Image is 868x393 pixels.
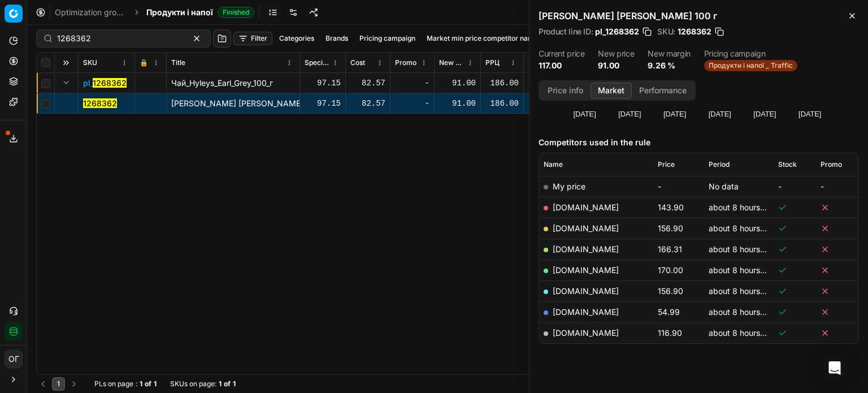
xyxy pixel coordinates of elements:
[140,379,142,388] strong: 1
[528,77,562,89] div: 186.00
[658,223,683,233] span: 156.90
[395,77,429,89] div: -
[595,26,639,37] span: pl_1268362
[439,77,476,89] div: 91.00
[648,60,691,71] dd: 9.26 %
[146,7,213,18] span: Продукти і напої
[305,77,341,89] div: 97.15
[709,307,776,317] span: about 8 hours ago
[598,60,634,71] dd: 91.00
[709,110,731,118] text: [DATE]
[658,328,682,338] span: 116.90
[658,265,683,275] span: 170.00
[350,77,385,89] div: 82.57
[553,286,619,296] a: [DOMAIN_NAME]
[171,78,273,88] span: Чай_Hyleys_Earl_Grey_100_г
[52,377,65,391] button: 1
[485,58,500,67] span: РРЦ
[395,98,429,109] div: -
[539,60,584,71] dd: 117.00
[709,286,776,296] span: about 8 hours ago
[774,176,816,197] td: -
[218,7,254,18] span: Finished
[539,137,859,148] h5: Competitors used in the rule
[658,307,680,317] span: 54.99
[528,98,562,109] div: 186.00
[704,50,797,58] dt: Pricing campaign
[553,223,619,233] a: [DOMAIN_NAME]
[83,98,117,108] mark: 1268362
[485,77,519,89] div: 186.00
[36,377,50,391] button: Go to previous page
[632,83,694,99] button: Performance
[648,50,691,58] dt: New margin
[618,110,641,118] text: [DATE]
[553,307,619,317] a: [DOMAIN_NAME]
[657,28,675,36] span: SKU :
[171,58,185,67] span: Title
[709,244,776,254] span: about 8 hours ago
[553,244,619,254] a: [DOMAIN_NAME]
[321,32,353,45] button: Brands
[658,244,682,254] span: 166.31
[539,50,584,58] dt: Current price
[798,110,821,118] text: [DATE]
[528,58,551,67] span: Base price
[59,76,73,89] button: Expand
[5,350,23,368] button: ОГ
[709,160,730,169] span: Period
[553,265,619,275] a: [DOMAIN_NAME]
[658,160,675,169] span: Price
[83,77,127,89] button: pl_1268362
[57,33,181,44] input: Search by SKU or title
[663,110,686,118] text: [DATE]
[395,58,416,67] span: Promo
[219,379,222,388] strong: 1
[658,202,684,212] span: 143.90
[94,379,133,388] span: PLs on page
[171,98,325,108] span: [PERSON_NAME] [PERSON_NAME] 100 г
[821,355,848,382] div: Open Intercom Messenger
[704,60,797,71] span: Продукти і напої _ Traffic
[598,50,634,58] dt: New price
[553,202,619,212] a: [DOMAIN_NAME]
[573,110,596,118] text: [DATE]
[350,58,365,67] span: Cost
[94,379,157,388] div: :
[544,160,563,169] span: Name
[5,351,22,368] span: ОГ
[93,78,127,88] mark: 1268362
[753,110,776,118] text: [DATE]
[305,58,329,67] span: Specification Cost
[553,182,585,191] span: My price
[709,328,776,338] span: about 8 hours ago
[154,379,157,388] strong: 1
[709,265,776,275] span: about 8 hours ago
[422,32,542,45] button: Market min price competitor name
[816,176,858,197] td: -
[140,58,148,67] span: 🔒
[224,379,231,388] strong: of
[83,77,127,89] span: pl_
[704,176,774,197] td: No data
[778,160,797,169] span: Stock
[821,160,842,169] span: Promo
[305,98,341,109] div: 97.15
[146,7,254,18] span: Продукти і напоїFinished
[709,202,776,212] span: about 8 hours ago
[540,83,591,99] button: Price info
[539,28,593,36] span: Product line ID :
[485,98,519,109] div: 186.00
[439,58,465,67] span: New promo price
[55,7,254,18] nav: breadcrumb
[36,377,81,391] nav: pagination
[591,83,632,99] button: Market
[83,98,117,109] button: 1268362
[553,328,619,338] a: [DOMAIN_NAME]
[55,7,127,18] a: Optimization groups
[678,26,711,37] span: 1268362
[59,56,73,70] button: Expand all
[83,58,97,67] span: SKU
[145,379,151,388] strong: of
[658,286,683,296] span: 156.90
